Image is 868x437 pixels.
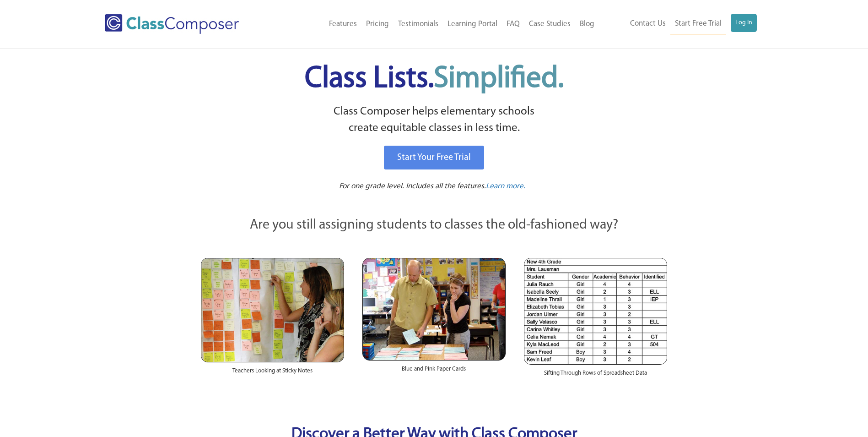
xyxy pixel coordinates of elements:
a: Start Free Trial [670,14,726,34]
a: Learn more. [486,181,525,192]
img: Blue and Pink Paper Cards [362,258,506,360]
a: Features [324,14,361,34]
a: Learning Portal [443,14,502,34]
a: Log In [731,14,757,32]
a: Start Your Free Trial [384,146,484,169]
a: Blog [575,14,599,34]
a: FAQ [502,14,524,34]
a: Testimonials [394,14,443,34]
a: Case Studies [524,14,575,34]
span: For one grade level. Includes all the features. [339,182,486,190]
img: Class Composer [105,14,239,34]
div: Blue and Pink Paper Cards [362,361,506,382]
nav: Header Menu [599,14,757,34]
span: Learn more. [486,182,525,190]
img: Teachers Looking at Sticky Notes [201,258,344,362]
img: Spreadsheets [524,258,667,365]
span: Class Lists. [305,64,564,94]
span: Simplified. [434,64,564,94]
div: Teachers Looking at Sticky Notes [201,362,344,384]
p: Are you still assigning students to classes the old-fashioned way? [201,215,668,235]
span: Start Your Free Trial [397,153,471,162]
a: Pricing [361,14,394,34]
nav: Header Menu [276,14,599,34]
p: Class Composer helps elementary schools create equitable classes in less time. [199,104,669,137]
div: Sifting Through Rows of Spreadsheet Data [524,365,667,387]
a: Contact Us [625,14,670,34]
